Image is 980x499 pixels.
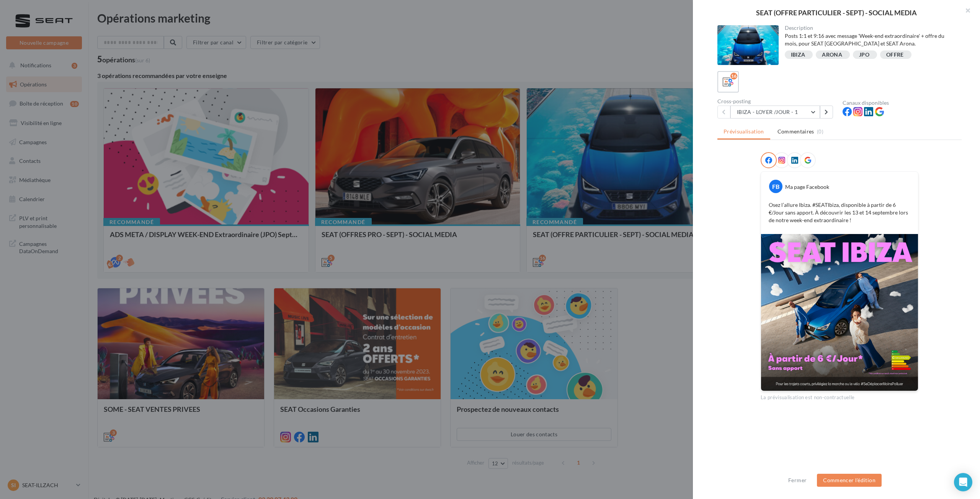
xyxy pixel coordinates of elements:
span: (0) [817,128,823,135]
div: La prévisualisation est non-contractuelle [761,391,918,401]
button: Fermer [785,476,810,485]
div: 16 [730,73,737,80]
div: ARONA [822,52,842,58]
div: FB [769,180,782,193]
div: Canaux disponibles [843,100,962,106]
p: Osez l’allure Ibiza. #SEATIbiza, disponible à partir de 6 €/Jour sans apport. À découvrir les 13 ... [769,201,910,224]
button: Commencer l'édition [817,474,882,487]
div: IBIZA [791,52,805,58]
div: Ma page Facebook [785,183,829,191]
div: Open Intercom Messenger [954,473,972,491]
div: SEAT (OFFRE PARTICULIER - SEPT) - SOCIAL MEDIA [705,9,968,16]
div: OFFRE [886,52,904,58]
div: JPO [859,52,869,58]
button: IBIZA - LOYER /JOUR - 1 [730,106,820,119]
div: Description [785,25,956,31]
span: Commentaires [777,128,814,135]
div: Posts 1:1 et 9:16 avec message 'Week-end extraordinaire' + offre du mois, pour SEAT [GEOGRAPHIC_D... [785,32,956,47]
div: Cross-posting [717,99,836,104]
